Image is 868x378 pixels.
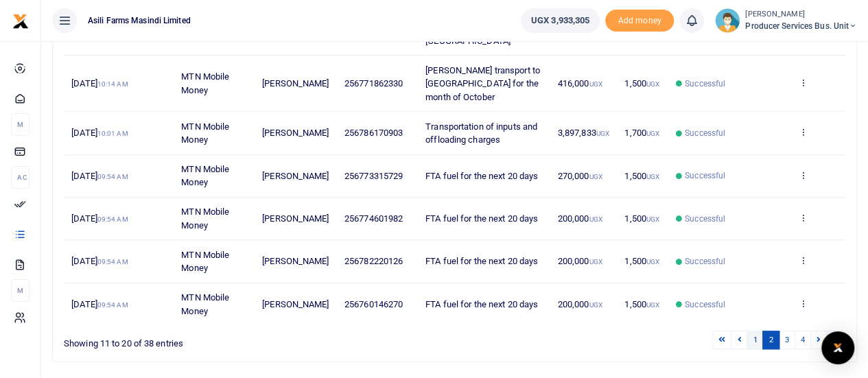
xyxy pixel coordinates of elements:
span: UGX 3,933,305 [531,14,589,27]
img: logo-small [12,13,29,29]
small: UGX [589,173,602,180]
small: UGX [646,301,659,309]
div: Showing 11 to 20 of 38 entries [64,329,384,351]
span: [PERSON_NAME] [262,256,329,266]
span: 256773315729 [344,171,403,181]
span: 200,000 [558,299,602,309]
span: Successful [685,169,725,182]
span: Producer Services Bus. Unit [745,20,857,32]
small: UGX [646,130,659,137]
span: Successful [685,255,725,268]
span: [PERSON_NAME] [262,78,329,88]
span: FTA fuel for the next 20 days [425,213,538,224]
a: 2 [762,331,779,349]
span: 270,000 [558,171,602,181]
small: [PERSON_NAME] [745,9,857,21]
span: [DATE] [71,128,128,138]
small: UGX [596,130,609,137]
span: [DATE] [71,256,128,266]
small: 10:01 AM [97,130,128,137]
span: 1,500 [624,171,659,181]
span: FTA fuel for the next 20 days [425,171,538,181]
li: Wallet ballance [515,8,605,33]
span: 256774601982 [344,213,403,224]
small: 10:14 AM [97,80,128,88]
span: Successful [685,298,725,311]
span: MTN Mobile Money [181,121,229,145]
span: 1,500 [624,213,659,224]
span: MTN Mobile Money [181,164,229,188]
small: UGX [646,258,659,265]
span: [DATE] [71,213,128,224]
span: 3,897,833 [558,128,609,138]
a: UGX 3,933,305 [521,8,600,33]
span: 1,700 [624,128,659,138]
span: Successful [685,127,725,139]
li: Toup your wallet [605,10,674,32]
span: [PERSON_NAME] [262,299,329,309]
span: [DATE] [71,78,128,88]
small: 09:54 AM [97,173,128,180]
span: [DATE] [71,299,128,309]
span: Asili Farms Masindi Limited [82,14,196,27]
span: 416,000 [558,78,602,88]
li: Ac [11,166,30,189]
span: 256760146270 [344,299,403,309]
span: 200,000 [558,256,602,266]
span: 200,000 [558,213,602,224]
span: MTN Mobile Money [181,206,229,231]
span: Successful [685,213,725,225]
div: Open Intercom Messenger [821,331,854,364]
small: 09:54 AM [97,301,128,309]
span: 1,500 [624,256,659,266]
img: profile-user [715,8,740,33]
small: 09:54 AM [97,258,128,265]
span: 1,500 [624,299,659,309]
small: UGX [589,301,602,309]
span: FTA fuel for the next 20 days [425,299,538,309]
span: MTN Mobile Money [181,250,229,274]
a: 3 [779,331,795,349]
span: [PERSON_NAME] [262,128,329,138]
span: 1,500 [624,78,659,88]
span: [DATE] [71,171,128,181]
small: UGX [646,173,659,180]
span: Successful [685,78,725,90]
span: 256782220126 [344,256,403,266]
a: profile-user [PERSON_NAME] Producer Services Bus. Unit [715,8,857,33]
span: 256786170903 [344,128,403,138]
li: M [11,279,30,302]
span: Transportation of inputs and offloading charges [425,121,537,145]
small: UGX [589,258,602,265]
span: MTN Mobile Money [181,71,229,95]
small: UGX [589,215,602,223]
span: 256771862330 [344,78,403,88]
small: UGX [646,215,659,223]
small: UGX [646,80,659,88]
span: MTN Mobile Money [181,292,229,316]
span: FTA fuel for the next 20 days [425,256,538,266]
a: 1 [747,331,763,349]
a: 4 [795,331,811,349]
span: [PERSON_NAME] transport to [GEOGRAPHIC_DATA] for the month of October [425,65,540,102]
small: UGX [589,80,602,88]
span: [PERSON_NAME] [262,213,329,224]
a: logo-small logo-large logo-large [12,15,29,25]
span: [PERSON_NAME] [262,171,329,181]
a: Add money [605,14,674,25]
li: M [11,113,30,136]
small: 09:54 AM [97,215,128,223]
span: Add money [605,10,674,32]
